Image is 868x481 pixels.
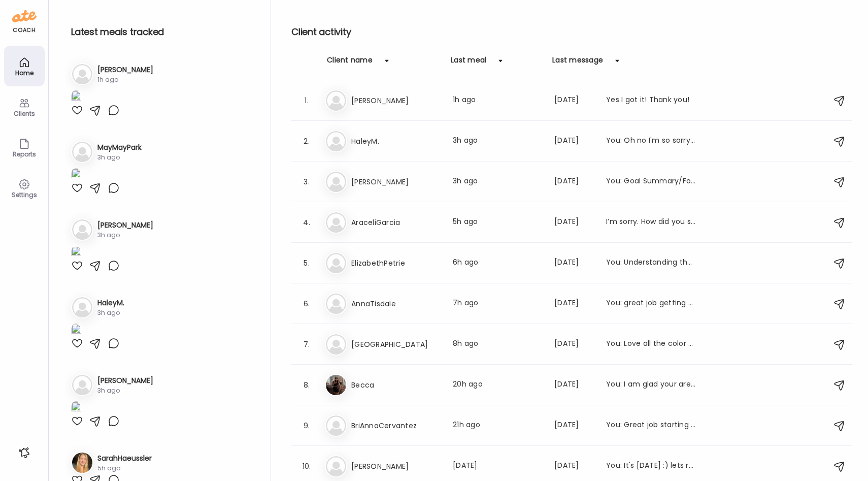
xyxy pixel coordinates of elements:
[453,460,542,472] div: [DATE]
[6,151,43,157] div: Reports
[351,176,441,188] h3: [PERSON_NAME]
[453,420,542,432] div: 21h ago
[554,379,594,391] div: [DATE]
[326,90,346,111] img: bg-avatar-default.svg
[453,338,542,350] div: 8h ago
[351,298,441,310] h3: AnnaTisdale
[326,131,346,151] img: bg-avatar-default.svg
[326,172,346,192] img: bg-avatar-default.svg
[97,464,152,473] div: 5h ago
[351,257,441,269] h3: ElizabethPetrie
[6,70,43,76] div: Home
[606,379,695,391] div: You: I am glad your are feeling satisfied and guilt-free with your food! Keep it up :)
[554,420,594,432] div: [DATE]
[72,142,92,162] img: bg-avatar-default.svg
[606,176,695,188] div: You: Goal Summary/Focus - continue consistently logging and getting acclimated to this App! - hit...
[6,191,43,198] div: Settings
[71,401,81,415] img: images%2FqamiUKZzQuY1GwTKKNCdMgJ4p133%2FjZsRnNjrUeFrOcbxeYRM%2FZVWH04QDBG9UPdGNtlqI_1080
[72,375,92,395] img: bg-avatar-default.svg
[606,460,695,472] div: You: It's [DATE] :) lets reset.
[606,257,695,269] div: You: Understanding the BIG three macros, Ate Food App, nutrition education, ordering mindfully, l...
[554,460,594,472] div: [DATE]
[554,94,594,107] div: [DATE]
[453,135,542,147] div: 3h ago
[97,231,153,240] div: 3h ago
[606,420,695,432] div: You: Great job starting to log your food!
[97,220,153,231] h3: [PERSON_NAME]
[301,338,313,350] div: 7.
[6,110,43,117] div: Clients
[327,55,373,71] div: Client name
[97,65,153,75] h3: [PERSON_NAME]
[97,153,142,162] div: 3h ago
[326,334,346,355] img: bg-avatar-default.svg
[453,94,542,107] div: 1h ago
[301,379,313,391] div: 8.
[301,460,313,472] div: 10.
[71,168,81,182] img: images%2FNyLf4wViYihQqkpcQ3efeS4lZeI2%2FRucmD6cDNPjGxk2AgQJ6%2FsuyES4jBFqJYeNNk4iTA_1080
[71,24,254,40] h2: Latest meals tracked
[301,216,313,229] div: 4.
[72,64,92,84] img: bg-avatar-default.svg
[12,8,37,24] img: ate
[301,94,313,107] div: 1.
[552,55,603,71] div: Last message
[351,135,441,147] h3: HaleyM.
[71,90,81,104] img: images%2FyTknXZGv9KTAx1NC0SnWujXAvWt1%2F5NFh2NvxcA3Vv9TbrFeE%2Frihi6Oe0naddfY7IaOvb_1080
[301,176,313,188] div: 3.
[554,338,594,350] div: [DATE]
[606,135,695,147] div: You: Oh no I'm so sorry to hear about your stomach issues!! I am glad you are feeling better
[451,55,486,71] div: Last meal
[606,94,695,107] div: Yes I got it! Thank you!
[326,212,346,233] img: bg-avatar-default.svg
[326,415,346,436] img: bg-avatar-default.svg
[326,294,346,314] img: bg-avatar-default.svg
[351,460,441,472] h3: [PERSON_NAME]
[606,338,695,350] div: You: Love all the color on your plates!
[72,297,92,317] img: bg-avatar-default.svg
[453,379,542,391] div: 20h ago
[71,324,81,337] img: images%2FnqEos4dlPfU1WAEMgzCZDTUbVOs2%2FvAmPFTI5dzYSsBLLMqX0%2FbuUMNxL0LYrNt7xGfPAN_1080
[72,453,92,473] img: avatars%2FeuW4ehXdTjTQwoR7NFNaLRurhjQ2
[351,216,441,229] h3: AraceliGarcia
[351,379,441,391] h3: Becca
[97,308,124,317] div: 3h ago
[97,453,152,464] h3: SarahHaeussler
[301,135,313,147] div: 2.
[606,216,695,229] div: I’m sorry. How did you say to add the screenshot of my zones from my workout on this app?
[351,338,441,350] h3: [GEOGRAPHIC_DATA]
[554,135,594,147] div: [DATE]
[326,456,346,476] img: bg-avatar-default.svg
[351,94,441,107] h3: [PERSON_NAME]
[453,216,542,229] div: 5h ago
[301,420,313,432] div: 9.
[291,24,852,40] h2: Client activity
[453,257,542,269] div: 6h ago
[71,246,81,260] img: images%2FD1KCQUEvUCUCripQeQySqAbcA313%2FM32soDgoAEwt4KUh3fng%2FwogwHvasuPmjd08rvUug_1080
[97,75,153,84] div: 1h ago
[301,257,313,269] div: 5.
[326,375,346,395] img: avatars%2FvTftA8v5t4PJ4mYtYO3Iw6ljtGM2
[97,298,124,308] h3: HaleyM.
[97,142,142,153] h3: MayMayPark
[554,298,594,310] div: [DATE]
[97,375,153,386] h3: [PERSON_NAME]
[351,420,441,432] h3: BriAnnaCervantez
[326,253,346,273] img: bg-avatar-default.svg
[554,257,594,269] div: [DATE]
[97,386,153,395] div: 3h ago
[301,298,313,310] div: 6.
[453,298,542,310] div: 7h ago
[453,176,542,188] div: 3h ago
[606,298,695,310] div: You: great job getting consistent with logging everything!
[13,26,36,35] div: coach
[554,216,594,229] div: [DATE]
[554,176,594,188] div: [DATE]
[72,219,92,240] img: bg-avatar-default.svg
